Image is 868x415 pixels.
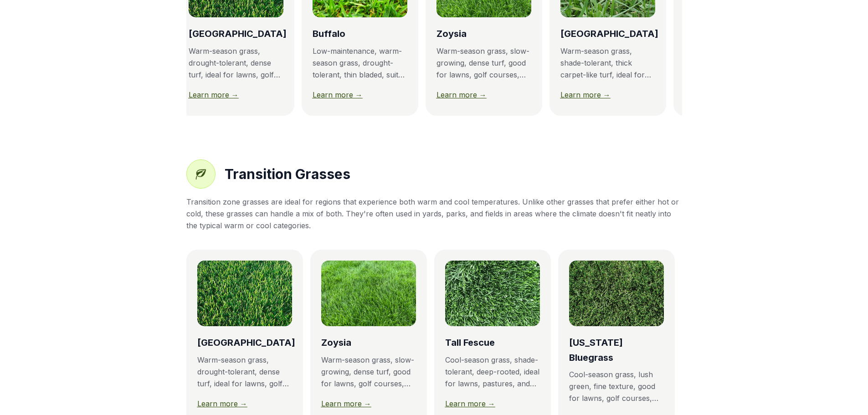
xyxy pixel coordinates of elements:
div: [GEOGRAPHIC_DATA] [197,335,292,350]
div: Transition zone grasses are ideal for regions that experience both warm and cool temperatures. Un... [186,196,682,231]
img: Transition grasses icon [195,169,206,180]
div: Low-maintenance, warm-season grass, drought-tolerant, thin bladed, suited for low-traffic areas [313,45,407,81]
img: Kentucky Bluegrass sod image [569,261,664,326]
div: Buffalo [313,26,407,41]
div: Zoysia [321,335,416,350]
img: Tall Fescue sod image [445,261,540,326]
h2: Transition Grasses [225,165,350,183]
a: Learn more → [445,399,495,408]
div: [GEOGRAPHIC_DATA] [560,26,655,41]
a: Learn more → [189,90,239,99]
div: Cool-season grass, shade-tolerant, deep-rooted, ideal for lawns, pastures, and sports fields in c... [445,354,540,389]
img: Bermuda sod image [197,261,292,326]
div: Warm-season grass, drought-tolerant, dense turf, ideal for lawns, golf courses, and sports fields [189,45,283,81]
div: Warm-season grass, slow-growing, dense turf, good for lawns, golf courses, and sports fields [437,45,531,81]
a: Learn more → [313,90,363,99]
a: Learn more → [437,90,487,99]
div: Tall Fescue [445,335,540,350]
div: [US_STATE] Bluegrass [569,335,664,365]
div: Zoysia [437,26,531,41]
a: Learn more → [560,90,611,99]
a: Learn more → [197,399,247,408]
div: Warm-season grass, slow-growing, dense turf, good for lawns, golf courses, and sports fields [321,354,416,389]
img: Zoysia sod image [321,261,416,326]
div: [GEOGRAPHIC_DATA] [189,26,283,41]
a: Learn more → [321,399,371,408]
div: Warm-season grass, drought-tolerant, dense turf, ideal for lawns, golf courses, and sports fields [197,354,292,389]
div: Cool-season grass, lush green, fine texture, good for lawns, golf courses, and sports fields in c... [569,369,664,404]
div: Warm-season grass, shade-tolerant, thick carpet-like turf, ideal for lawns in southern coastal re... [560,45,655,81]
